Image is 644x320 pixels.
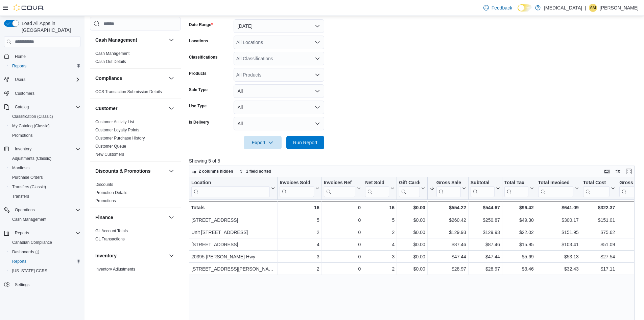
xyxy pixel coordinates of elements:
span: Catalog [12,103,80,111]
div: $22.02 [504,228,534,236]
div: $87.46 [430,240,466,249]
span: Customers [15,91,34,96]
button: Canadian Compliance [7,238,83,247]
button: All [234,84,324,98]
a: Manifests [9,164,32,172]
div: Subtotal [471,180,495,197]
div: [STREET_ADDRESS] [191,240,275,249]
span: Manifests [9,164,80,172]
div: $27.54 [583,253,615,261]
a: Cash Management [9,215,49,223]
a: OCS Transaction Submission Details [95,89,162,94]
button: Compliance [167,74,175,82]
a: Promotions [95,198,116,203]
span: Settings [12,280,80,289]
button: Discounts & Promotions [95,168,166,174]
button: Location [191,180,275,197]
span: Transfers (Classic) [9,183,80,191]
a: Reports [9,257,29,265]
div: Gross Sales [436,180,461,186]
div: Subtotal [471,180,495,186]
div: Net Sold [365,180,389,186]
div: $5.69 [504,253,534,261]
button: Invoices Sold [280,180,319,197]
button: Cash Management [167,36,175,44]
div: [STREET_ADDRESS] [191,216,275,224]
button: Run Report [286,136,324,149]
a: Promotions [9,131,35,140]
div: Cash Management [90,49,181,68]
p: [MEDICAL_DATA] [544,4,582,12]
div: Angus MacDonald [589,4,597,12]
button: Compliance [95,75,166,82]
a: Adjustments (Classic) [9,154,54,163]
a: Promotion Details [95,190,127,195]
button: Customer [95,105,166,112]
button: Classification (Classic) [7,112,83,121]
div: 16 [280,204,319,212]
span: Home [12,52,80,60]
div: $47.44 [430,253,466,261]
div: $0.00 [399,216,425,224]
a: Inventory Adjustments [95,267,135,272]
div: 3 [280,253,319,261]
span: Manifests [12,165,29,171]
button: Inventory [1,144,83,154]
span: Transfers [9,192,80,200]
button: Total Cost [583,180,615,197]
div: $641.09 [538,204,579,212]
button: Open list of options [315,56,320,61]
div: 20395 [PERSON_NAME] Hwy [191,253,275,261]
div: $47.44 [471,253,500,261]
span: Classification (Classic) [9,112,80,121]
span: GL Account Totals [95,228,128,234]
div: Total Cost [583,180,610,186]
div: 4 [280,240,319,249]
div: $0.00 [399,228,425,236]
h3: Finance [95,214,113,221]
span: Discounts [95,182,113,187]
span: Settings [15,282,29,287]
div: 3 [365,253,395,261]
span: Customer Purchase History [95,135,145,141]
button: Total Tax [504,180,534,197]
div: Compliance [90,88,181,99]
p: Showing 5 of 5 [189,157,639,164]
button: Catalog [12,103,31,111]
div: 0 [324,253,360,261]
span: Users [15,77,25,82]
button: Customers [1,88,83,98]
div: $32.43 [538,265,579,273]
div: 2 [280,228,319,236]
button: Purchase Orders [7,173,83,182]
div: Location [191,180,270,186]
h3: Discounts & Promotions [95,168,150,174]
span: Customer Queue [95,144,126,149]
a: My Catalog (Classic) [9,122,52,130]
button: Enter fullscreen [625,167,633,175]
button: Users [1,75,83,84]
button: Finance [95,214,166,221]
button: Reports [12,229,32,237]
label: Classifications [189,55,218,60]
a: Transfers (Classic) [9,183,49,191]
nav: Complex example [4,48,80,307]
div: 2 [365,228,395,236]
button: Transfers [7,192,83,201]
div: Location [191,180,270,197]
button: Transfers (Classic) [7,182,83,192]
button: All [234,117,324,130]
button: Gift Cards [399,180,425,197]
div: Total Invoiced [538,180,573,186]
span: Users [12,76,80,84]
div: $260.42 [430,216,466,224]
div: Gift Card Sales [399,180,420,197]
button: Reports [7,61,83,71]
span: New Customers [95,152,124,157]
div: $544.67 [471,204,500,212]
button: Gross Sales [430,180,466,197]
span: Promotions [12,133,33,138]
span: Reports [12,229,80,237]
button: Inventory [95,252,166,259]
